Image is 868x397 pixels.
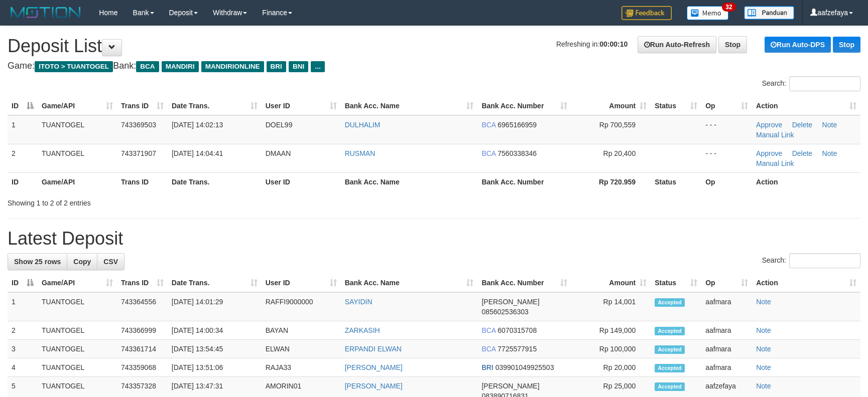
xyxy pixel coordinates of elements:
[38,144,117,172] td: TUANTOGEL
[701,115,752,144] td: - - -
[481,363,493,371] span: BRI
[8,115,38,144] td: 1
[622,6,672,20] img: Feedback.jpg
[73,258,91,266] span: Copy
[756,363,771,371] a: Note
[762,76,860,91] label: Search:
[117,97,168,115] th: Trans ID: activate to sort column ascending
[168,292,262,321] td: [DATE] 14:01:29
[701,144,752,172] td: - - -
[481,298,539,306] span: [PERSON_NAME]
[341,97,478,115] th: Bank Acc. Name: activate to sort column ascending
[168,97,262,115] th: Date Trans.: activate to sort column ascending
[38,292,117,321] td: TUANTOGEL
[651,97,701,115] th: Status: activate to sort column ascending
[792,149,812,157] a: Delete
[481,149,495,157] span: BCA
[262,97,341,115] th: User ID: activate to sort column ascending
[571,321,651,340] td: Rp 149,000
[756,159,794,167] a: Manual Link
[756,345,771,353] a: Note
[498,121,537,129] span: Copy 6965166959 to clipboard
[756,382,771,390] a: Note
[8,229,860,249] h1: Latest Deposit
[38,274,117,292] th: Game/API: activate to sort column ascending
[38,172,117,191] th: Game/API
[833,37,860,53] a: Stop
[752,274,860,292] th: Action: activate to sort column ascending
[262,358,341,377] td: RAJA33
[117,321,168,340] td: 743366999
[481,121,495,129] span: BCA
[498,149,537,157] span: Copy 7560338346 to clipboard
[701,358,752,377] td: aafmara
[762,253,860,268] label: Search:
[201,61,264,72] span: MANDIRIONLINE
[655,364,685,372] span: Accepted
[756,298,771,306] a: Note
[266,149,291,157] span: DMAAN
[498,345,537,353] span: Copy 7725577915 to clipboard
[8,274,38,292] th: ID: activate to sort column descending
[38,321,117,340] td: TUANTOGEL
[345,121,381,129] a: DULHALIM
[311,61,324,72] span: ...
[345,345,402,353] a: ERPANDI ELWAN
[571,97,651,115] th: Amount: activate to sort column ascending
[8,340,38,358] td: 3
[789,253,860,268] input: Search:
[345,363,403,371] a: [PERSON_NAME]
[172,149,223,157] span: [DATE] 14:04:41
[718,36,747,53] a: Stop
[556,40,628,48] span: Refreshing in:
[8,321,38,340] td: 2
[765,37,831,53] a: Run Auto-DPS
[481,308,528,316] span: Copy 085602536303 to clipboard
[121,149,156,157] span: 743371907
[38,97,117,115] th: Game/API: activate to sort column ascending
[38,358,117,377] td: TUANTOGEL
[655,327,685,335] span: Accepted
[103,258,118,266] span: CSV
[341,172,478,191] th: Bank Acc. Name
[168,172,262,191] th: Date Trans.
[655,298,685,307] span: Accepted
[8,61,860,71] h4: Game: Bank:
[701,292,752,321] td: aafmara
[722,3,735,12] span: 32
[35,61,113,72] span: ITOTO > TUANTOGEL
[655,382,685,391] span: Accepted
[495,363,554,371] span: Copy 039901049925503 to clipboard
[651,274,701,292] th: Status: activate to sort column ascending
[168,358,262,377] td: [DATE] 13:51:06
[121,121,156,129] span: 743369503
[477,97,571,115] th: Bank Acc. Number: activate to sort column ascending
[571,172,651,191] th: Rp 720.959
[267,61,286,72] span: BRI
[701,97,752,115] th: Op: activate to sort column ascending
[571,292,651,321] td: Rp 14,001
[8,253,67,270] a: Show 25 rows
[117,274,168,292] th: Trans ID: activate to sort column ascending
[701,274,752,292] th: Op: activate to sort column ascending
[701,321,752,340] td: aafmara
[603,149,636,157] span: Rp 20,400
[756,149,782,157] a: Approve
[262,172,341,191] th: User ID
[687,6,729,20] img: Button%20Memo.svg
[571,274,651,292] th: Amount: activate to sort column ascending
[345,326,380,334] a: ZARKASIH
[262,340,341,358] td: ELWAN
[8,5,84,20] img: MOTION_logo.png
[117,292,168,321] td: 743364556
[289,61,308,72] span: BNI
[117,172,168,191] th: Trans ID
[262,292,341,321] td: RAFFI9000000
[136,61,159,72] span: BCA
[651,172,701,191] th: Status
[756,131,794,139] a: Manual Link
[638,36,716,53] a: Run Auto-Refresh
[38,115,117,144] td: TUANTOGEL
[498,326,537,334] span: Copy 6070315708 to clipboard
[67,253,97,270] a: Copy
